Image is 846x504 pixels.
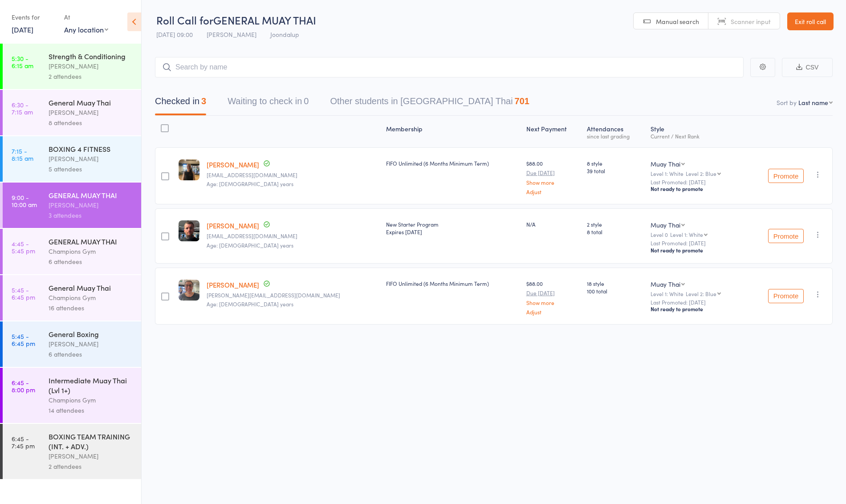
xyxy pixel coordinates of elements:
[64,24,108,34] div: Any location
[768,169,804,183] button: Promote
[651,299,742,305] small: Last Promoted: [DATE]
[12,240,35,254] time: 4:45 - 5:45 pm
[587,280,643,287] span: 18 style
[49,236,134,246] div: GENERAL MUAY THAI
[382,120,523,143] div: Membership
[386,280,519,287] div: FIFO Unlimited (6 Months Minimum Term)
[49,329,134,339] div: General Boxing
[386,220,519,236] div: New Starter Program
[330,92,529,115] button: Other students in [GEOGRAPHIC_DATA] Thai701
[3,90,141,135] a: 6:30 -7:15 amGeneral Muay Thai[PERSON_NAME]8 attendees
[651,291,742,297] div: Level 1: White
[526,189,580,195] a: Adjust
[686,291,716,297] div: Level 2: Blue
[156,12,213,27] span: Roll Call for
[526,309,580,315] a: Adjust
[515,96,529,106] div: 701
[526,290,580,296] small: Due [DATE]
[49,451,134,461] div: [PERSON_NAME]
[587,220,643,228] span: 2 style
[768,289,804,303] button: Promote
[49,303,134,313] div: 16 attendees
[207,221,259,230] a: [PERSON_NAME]
[12,10,55,24] div: Events for
[386,159,519,167] div: FIFO Unlimited (6 Months Minimum Term)
[651,220,680,229] div: Muay Thai
[207,160,259,169] a: [PERSON_NAME]
[228,92,309,115] button: Waiting to check in0
[49,61,134,71] div: [PERSON_NAME]
[12,24,33,34] a: [DATE]
[207,30,256,39] span: [PERSON_NAME]
[587,133,643,139] div: since last grading
[207,233,379,239] small: jaco.carstens666@gmail.com
[3,44,141,89] a: 5:30 -6:15 amStrength & Conditioning[PERSON_NAME]2 attendees
[49,144,134,154] div: BOXING 4 FITNESS
[49,461,134,471] div: 2 attendees
[651,305,742,313] div: Not ready to promote
[201,96,206,106] div: 3
[656,17,699,26] span: Manual search
[3,368,141,423] a: 6:45 -8:00 pmIntermediate Muay Thai (Lvl 1+)Champions Gym14 attendees
[587,287,643,295] span: 100 total
[386,228,519,236] div: Expires [DATE]
[526,280,580,315] div: $88.00
[49,107,134,118] div: [PERSON_NAME]
[49,190,134,200] div: GENERAL MUAY THAI
[49,71,134,81] div: 2 attendees
[207,241,293,249] span: Age: [DEMOGRAPHIC_DATA] years
[207,280,259,289] a: [PERSON_NAME]
[49,51,134,61] div: Strength & Conditioning
[3,424,141,479] a: 6:45 -7:45 pmBOXING TEAM TRAINING (INT. + ADV.)[PERSON_NAME]2 attendees
[651,247,742,254] div: Not ready to promote
[670,232,703,237] div: Level 1: White
[12,286,35,301] time: 5:45 - 6:45 pm
[49,246,134,256] div: Champions Gym
[207,300,293,308] span: Age: [DEMOGRAPHIC_DATA] years
[651,133,742,139] div: Current / Next Rank
[651,159,680,168] div: Muay Thai
[651,240,742,246] small: Last Promoted: [DATE]
[587,159,643,167] span: 8 style
[304,96,309,106] div: 0
[207,172,379,178] small: paige.aitcheson94@gmail.com
[179,220,199,241] img: image1753185813.png
[3,136,141,182] a: 7:15 -8:15 amBOXING 4 FITNESS[PERSON_NAME]5 attendees
[526,220,580,228] div: N/A
[526,159,580,195] div: $88.00
[583,120,647,143] div: Atten­dances
[587,167,643,175] span: 39 total
[49,200,134,210] div: [PERSON_NAME]
[49,405,134,415] div: 14 attendees
[49,375,134,395] div: Intermediate Muay Thai (Lvl 1+)
[686,171,716,176] div: Level 2: Blue
[3,183,141,228] a: 9:00 -10:00 amGENERAL MUAY THAI[PERSON_NAME]3 attendees
[179,280,199,301] img: image1664959291.png
[651,179,742,185] small: Last Promoted: [DATE]
[3,321,141,367] a: 5:45 -6:45 pmGeneral Boxing[PERSON_NAME]6 attendees
[731,17,771,26] span: Scanner input
[651,171,742,176] div: Level 1: White
[768,229,804,243] button: Promote
[3,275,141,321] a: 5:45 -6:45 pmGeneral Muay ThaiChampions Gym16 attendees
[207,292,379,298] small: gina.marino86@hotmail.com
[207,180,293,187] span: Age: [DEMOGRAPHIC_DATA] years
[49,154,134,164] div: [PERSON_NAME]
[49,256,134,267] div: 6 attendees
[3,229,141,274] a: 4:45 -5:45 pmGENERAL MUAY THAIChampions Gym6 attendees
[49,210,134,220] div: 3 attendees
[213,12,316,27] span: GENERAL MUAY THAI
[523,120,583,143] div: Next Payment
[526,300,580,305] a: Show more
[12,379,35,393] time: 6:45 - 8:00 pm
[651,185,742,192] div: Not ready to promote
[49,293,134,303] div: Champions Gym
[777,98,797,107] label: Sort by
[651,280,680,289] div: Muay Thai
[12,55,33,69] time: 5:30 - 6:15 am
[179,159,199,180] img: image1736299619.png
[49,339,134,349] div: [PERSON_NAME]
[651,232,742,237] div: Level 0
[49,98,134,107] div: General Muay Thai
[270,30,299,39] span: Joondalup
